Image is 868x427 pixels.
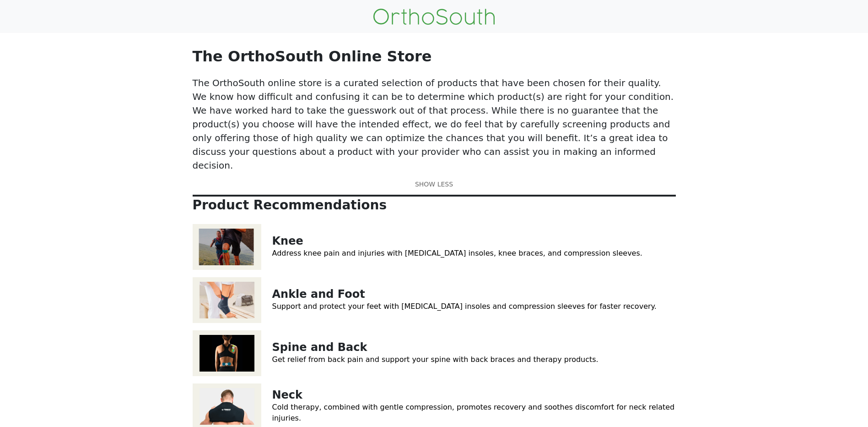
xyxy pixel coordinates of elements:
p: The OrthoSouth Online Store [193,48,676,65]
img: Spine and Back [193,330,261,376]
a: Spine and Back [272,341,367,354]
p: Product Recommendations [193,197,676,213]
a: Get relief from back pain and support your spine with back braces and therapy products. [272,355,598,364]
img: OrthoSouth [373,9,495,25]
a: Knee [272,235,303,247]
a: Support and protect your feet with [MEDICAL_DATA] insoles and compression sleeves for faster reco... [272,302,657,311]
img: Ankle and Foot [193,277,261,323]
img: Knee [193,224,261,270]
a: Ankle and Foot [272,288,365,301]
a: Address knee pain and injuries with [MEDICAL_DATA] insoles, knee braces, and compression sleeves. [272,249,642,257]
a: Neck [272,389,303,401]
a: Cold therapy, combined with gentle compression, promotes recovery and soothes discomfort for neck... [272,403,675,422]
p: The OrthoSouth online store is a curated selection of products that have been chosen for their qu... [193,76,676,172]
